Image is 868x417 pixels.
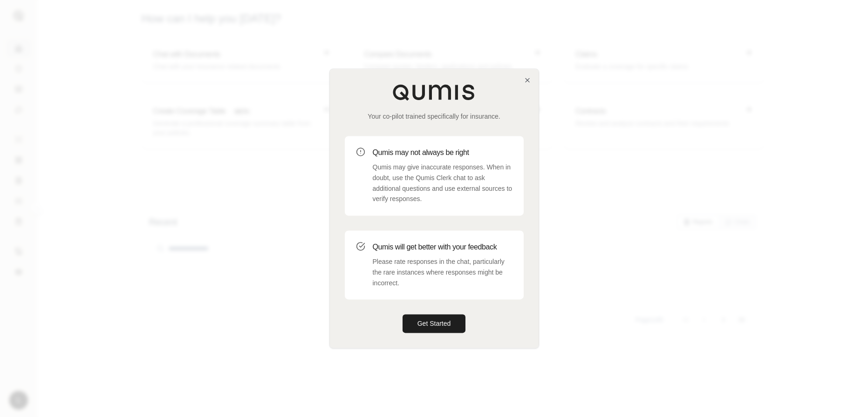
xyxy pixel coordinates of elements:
p: Your co-pilot trained specifically for insurance. [345,112,524,121]
p: Qumis may give inaccurate responses. When in doubt, use the Qumis Clerk chat to ask additional qu... [373,162,513,204]
img: Qumis Logo [392,84,476,101]
p: Please rate responses in the chat, particularly the rare instances where responses might be incor... [373,256,513,288]
h3: Qumis may not always be right [373,147,513,158]
button: Get Started [403,315,466,333]
h3: Qumis will get better with your feedback [373,242,513,253]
